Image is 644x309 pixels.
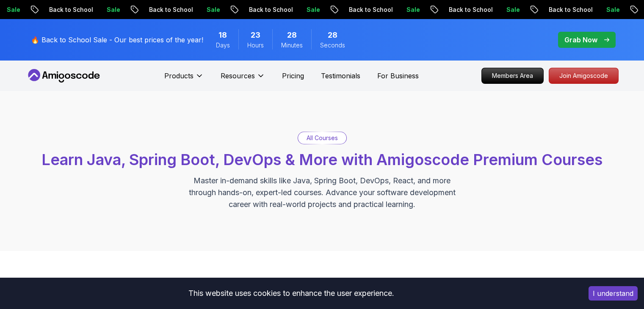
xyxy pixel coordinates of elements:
[180,175,464,210] p: Master in-demand skills like Java, Spring Boot, DevOps, React, and more through hands-on, expert-...
[251,29,260,41] span: 23 Hours
[589,286,638,301] button: Accept cookies
[599,6,626,14] p: Sale
[549,68,619,84] a: Join Amigoscode
[6,284,576,303] div: This website uses cookies to enhance the user experience.
[164,71,193,81] p: Products
[41,150,603,169] span: Learn Java, Spring Boot, DevOps & More with Amigoscode Premium Courses
[282,71,304,81] a: Pricing
[242,6,299,14] p: Back to School
[542,6,599,14] p: Back to School
[564,35,597,45] p: Grab Now
[281,41,303,50] span: Minutes
[377,71,419,81] a: For Business
[499,6,526,14] p: Sale
[328,29,337,41] span: 28 Seconds
[100,6,127,14] p: Sale
[287,29,297,41] span: 28 Minutes
[221,71,265,88] button: Resources
[399,6,426,14] p: Sale
[221,71,255,81] p: Resources
[31,35,203,45] p: 🔥 Back to School Sale - Our best prices of the year!
[549,68,618,83] p: Join Amigoscode
[199,6,227,14] p: Sale
[218,29,227,41] span: 18 Days
[142,6,199,14] p: Back to School
[321,71,360,81] a: Testimonials
[247,41,264,50] span: Hours
[42,6,100,14] p: Back to School
[442,6,499,14] p: Back to School
[320,41,345,50] span: Seconds
[164,71,204,88] button: Products
[342,6,399,14] p: Back to School
[216,41,230,50] span: Days
[481,68,544,84] a: Members Area
[299,6,326,14] p: Sale
[482,68,543,83] p: Members Area
[307,134,338,142] p: All Courses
